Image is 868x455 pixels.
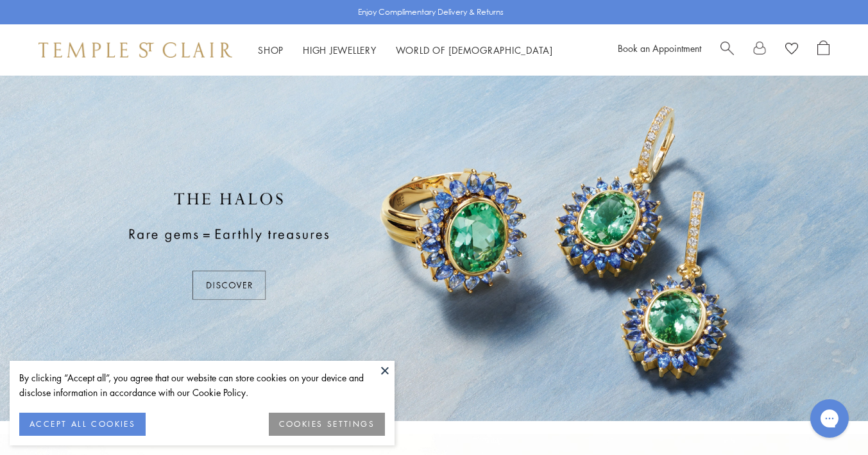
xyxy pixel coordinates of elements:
[258,42,553,58] nav: Main navigation
[19,413,146,436] button: ACCEPT ALL COOKIES
[720,40,734,60] a: Search
[19,370,385,400] div: By clicking “Accept all”, you agree that our website can store cookies on your device and disclos...
[804,395,855,442] iframe: Gorgias live chat messenger
[258,44,284,56] a: ShopShop
[618,42,701,54] a: Book an Appointment
[303,44,377,56] a: High JewelleryHigh Jewellery
[785,40,798,60] a: View Wishlist
[38,42,232,58] img: Temple St. Clair
[817,40,830,60] a: Open Shopping Bag
[396,44,553,56] a: World of [DEMOGRAPHIC_DATA]World of [DEMOGRAPHIC_DATA]
[358,6,504,19] p: Enjoy Complimentary Delivery & Returns
[269,413,385,436] button: COOKIES SETTINGS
